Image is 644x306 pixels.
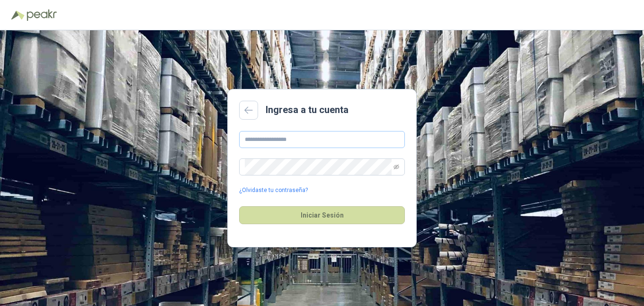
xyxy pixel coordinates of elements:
img: Peakr [27,9,57,21]
h2: Ingresa a tu cuenta [266,103,349,117]
button: Iniciar Sesión [239,206,405,224]
span: eye-invisible [394,164,399,170]
a: ¿Olvidaste tu contraseña? [239,186,308,195]
img: Logo [11,10,25,20]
